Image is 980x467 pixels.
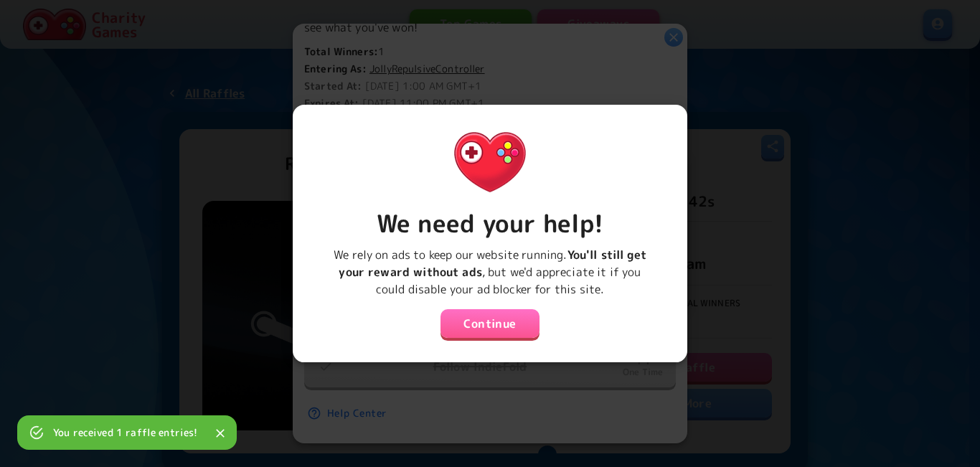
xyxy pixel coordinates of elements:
button: Close [209,423,231,444]
div: You received 1 raffle entries! [53,420,198,445]
b: You'll still get your reward without ads [339,247,646,280]
strong: We need your help! [377,206,604,240]
img: Charity.Games [444,116,536,208]
p: We rely on ads to keep our website running. , but we'd appreciate it if you could disable your ad... [304,246,676,298]
button: Continue [440,309,540,338]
